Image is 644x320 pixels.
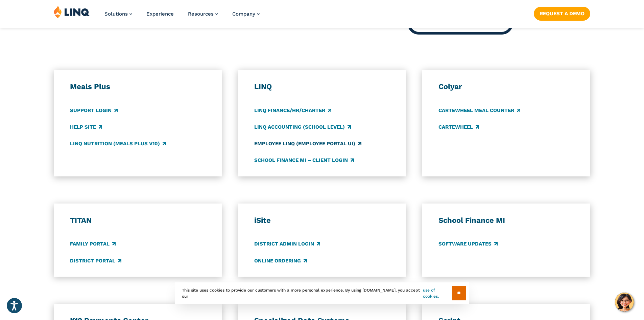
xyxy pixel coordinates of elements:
a: District Portal [70,257,121,264]
a: use of cookies. [423,287,452,299]
a: Online Ordering [254,257,307,264]
a: District Admin Login [254,240,320,248]
a: Employee LINQ (Employee Portal UI) [254,140,361,147]
span: Solutions [104,11,128,17]
a: LINQ Nutrition (Meals Plus v10) [70,140,166,147]
a: CARTEWHEEL Meal Counter [438,107,520,114]
img: LINQ | K‑12 Software [54,5,90,18]
a: Request a Demo [534,7,590,20]
a: Company [232,11,260,17]
h3: Colyar [438,82,574,91]
a: LINQ Finance/HR/Charter [254,107,331,114]
a: Solutions [104,11,132,17]
a: CARTEWHEEL [438,123,479,131]
span: Resources [188,11,214,17]
h3: LINQ [254,82,390,91]
a: School Finance MI – Client Login [254,156,354,164]
h3: School Finance MI [438,216,574,225]
a: Help Site [70,123,102,131]
a: Support Login [70,107,118,114]
a: Experience [146,11,174,17]
a: Resources [188,11,218,17]
span: Company [232,11,255,17]
a: LINQ Accounting (school level) [254,123,351,131]
a: Family Portal [70,240,116,248]
button: Hello, have a question? Let’s chat. [615,293,634,312]
nav: Primary Navigation [104,5,260,28]
h3: Meals Plus [70,82,206,91]
a: Software Updates [438,240,498,248]
div: This site uses cookies to provide our customers with a more personal experience. By using [DOMAIN... [175,282,469,304]
nav: Button Navigation [534,5,590,20]
h3: iSite [254,216,390,225]
h3: TITAN [70,216,206,225]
